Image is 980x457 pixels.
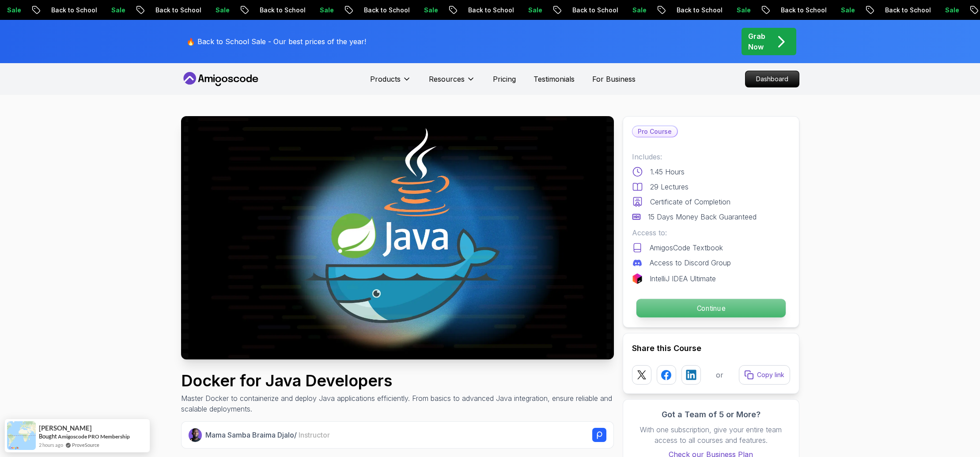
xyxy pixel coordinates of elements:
p: Sale [606,6,635,15]
p: Sale [502,6,530,15]
a: Testimonials [534,74,575,84]
p: Back to School [442,6,502,15]
p: Products [370,74,401,84]
p: AmigosCode Textbook [650,242,723,253]
p: 🔥 Back to School Sale - Our best prices of the year! [186,36,366,47]
img: Nelson Djalo [189,428,202,442]
p: Certificate of Completion [650,196,730,207]
span: Instructor [299,431,330,439]
a: Pricing [493,74,516,84]
img: provesource social proof notification image [7,421,36,450]
p: Continue [636,299,785,317]
img: docker-for-java-developers_thumbnail [181,116,614,359]
p: Grab Now [748,31,765,52]
button: Copy link [739,365,790,385]
p: Sale [294,6,322,15]
h1: Docker for Java Developers [181,372,614,389]
a: Dashboard [745,71,799,87]
p: Back to School [25,6,85,15]
p: Mama Samba Braima Djalo / [205,430,330,440]
p: Back to School [338,6,398,15]
p: Back to School [129,6,189,15]
p: Pro Course [632,126,677,137]
p: Copy link [757,370,784,379]
p: Back to School [755,6,815,15]
a: Amigoscode PRO Membership [58,433,130,440]
p: Master Docker to containerize and deploy Java applications efficiently. From basics to advanced J... [181,393,614,414]
span: Bought [39,433,57,440]
p: Access to Discord Group [650,257,731,268]
p: Back to School [546,6,606,15]
p: Back to School [234,6,294,15]
p: Sale [85,6,114,15]
p: Resources [429,74,465,84]
p: Sale [815,6,843,15]
p: Sale [398,6,426,15]
p: Back to School [651,6,711,15]
p: IntelliJ IDEA Ultimate [650,273,716,284]
button: Products [370,74,411,91]
h2: Share this Course [632,342,790,355]
h3: Got a Team of 5 or More? [632,408,790,421]
p: With one subscription, give your entire team access to all courses and features. [632,424,790,446]
a: ProveSource [72,441,99,449]
button: Continue [636,298,786,318]
p: 29 Lectures [650,181,689,192]
a: For Business [592,74,636,84]
p: Back to School [859,6,919,15]
span: 2 hours ago [39,441,63,449]
p: 15 Days Money Back Guaranteed [648,212,757,222]
p: Includes: [632,151,790,162]
p: Sale [919,6,947,15]
p: Access to: [632,227,790,238]
p: Dashboard [745,71,799,87]
p: Sale [189,6,218,15]
p: or [716,370,723,380]
button: Resources [429,74,475,91]
img: jetbrains logo [632,273,643,284]
span: [PERSON_NAME] [39,424,92,432]
p: Sale [711,6,739,15]
p: 1.45 Hours [650,166,685,177]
